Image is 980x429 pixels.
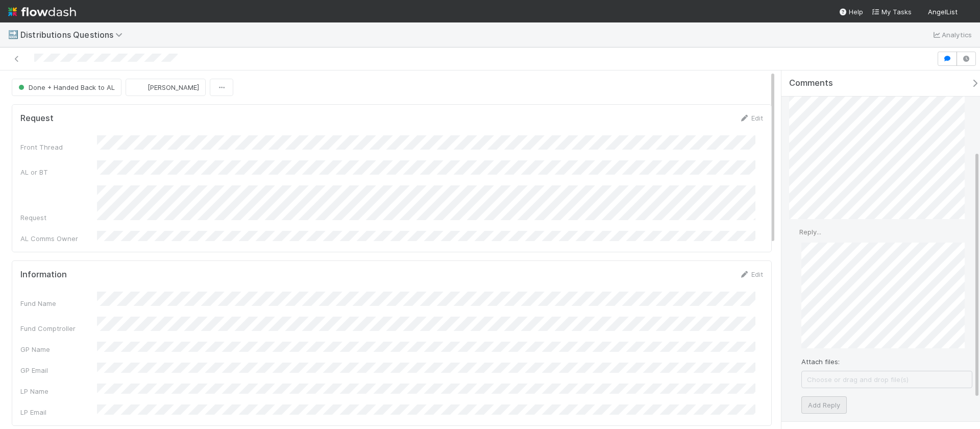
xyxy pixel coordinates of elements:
[799,228,821,236] span: Reply...
[802,371,972,388] span: Choose or drag and drop file(s)
[962,7,972,17] img: avatar_6cb813a7-f212-4ca3-9382-463c76e0b247.png
[871,7,912,17] a: My Tasks
[20,30,128,40] span: Distributions Questions
[789,78,833,88] span: Comments
[20,323,97,333] div: Fund Comptroller
[20,167,97,177] div: AL or BT
[126,79,206,96] button: [PERSON_NAME]
[932,29,972,41] a: Analytics
[739,270,763,278] a: Edit
[16,83,115,91] span: Done + Handed Back to AL
[134,82,144,92] img: avatar_87e1a465-5456-4979-8ac4-f0cdb5bbfe2d.png
[20,298,97,308] div: Fund Name
[839,7,863,17] div: Help
[20,233,97,244] div: AL Comms Owner
[871,8,912,16] span: My Tasks
[20,344,97,354] div: GP Name
[20,142,97,152] div: Front Thread
[928,8,958,16] span: AngelList
[20,407,97,417] div: LP Email
[20,386,97,396] div: LP Name
[20,365,97,375] div: GP Email
[20,212,97,223] div: Request
[12,79,121,96] button: Done + Handed Back to AL
[20,113,54,124] h5: Request
[20,270,67,280] h5: Information
[8,30,18,39] span: 🔜
[739,114,763,122] a: Edit
[801,356,840,367] label: Attach files:
[8,3,76,20] img: logo-inverted-e16ddd16eac7371096b0.svg
[789,227,799,237] img: avatar_6cb813a7-f212-4ca3-9382-463c76e0b247.png
[801,396,847,414] button: Add Reply
[148,83,199,91] span: [PERSON_NAME]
